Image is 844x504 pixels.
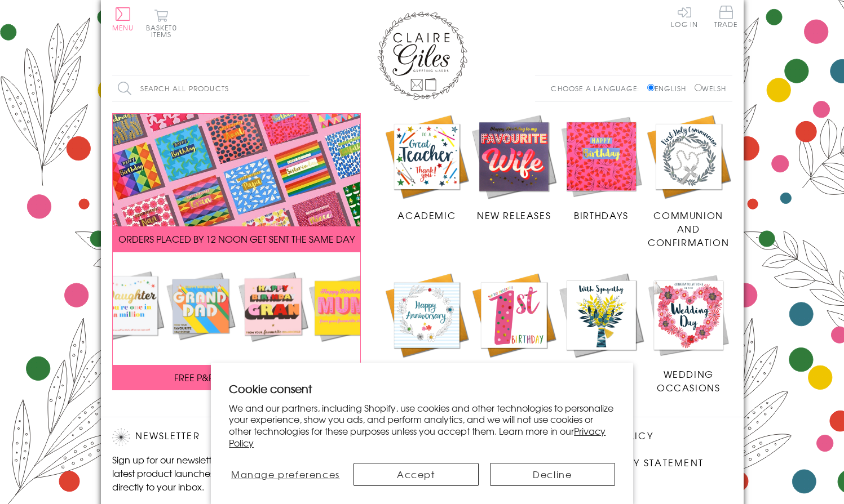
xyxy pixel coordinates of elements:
h2: Newsletter [112,429,304,445]
label: Welsh [695,83,727,93]
button: Manage preferences [229,463,342,486]
input: Search all products [112,76,310,101]
input: Welsh [695,84,702,91]
span: Birthdays [574,208,628,222]
a: Wedding Occasions [645,271,732,394]
span: FREE P&P ON ALL UK ORDERS [174,371,298,384]
h2: Cookie consent [229,381,615,396]
a: Privacy Policy [229,424,606,449]
span: New Releases [477,208,551,222]
a: Sympathy [558,271,645,381]
span: ORDERS PLACED BY 12 NOON GET SENT THE SAME DAY [118,232,355,246]
input: English [647,84,655,91]
img: Claire Giles Greetings Cards [377,11,467,100]
span: Academic [397,208,456,222]
a: Age Cards [470,271,558,381]
a: Accessibility Statement [563,456,704,471]
button: Accept [353,463,479,486]
a: Anniversary [383,271,471,381]
a: Communion and Confirmation [645,113,732,249]
button: Basket0 items [146,9,177,38]
p: Sign up for our newsletter to receive the latest product launches, news and offers directly to yo... [112,453,304,493]
button: Decline [490,463,615,486]
a: Birthdays [558,113,645,222]
p: Choose a language: [551,83,645,93]
a: Log In [671,6,698,28]
span: Manage preferences [231,467,340,481]
a: Academic [383,113,471,222]
span: Wedding Occasions [657,367,720,394]
span: Trade [714,6,738,28]
span: Communion and Confirmation [648,208,729,249]
label: English [647,83,692,93]
span: Menu [112,23,134,33]
button: Menu [112,7,134,31]
span: 0 items [151,23,177,39]
input: Search [298,76,310,101]
a: New Releases [470,113,558,222]
p: We and our partners, including Shopify, use cookies and other technologies to personalize your ex... [229,402,615,449]
a: Trade [714,6,738,30]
